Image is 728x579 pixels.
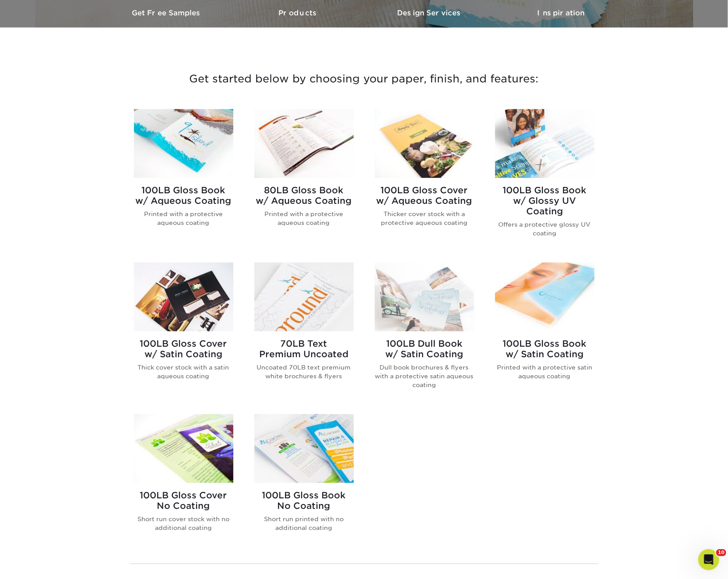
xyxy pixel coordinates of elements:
[134,338,233,359] h2: 100LB Gloss Cover w/ Satin Coating
[254,109,354,252] a: 80LB Gloss Book<br/>w/ Aqueous Coating Brochures & Flyers 80LB Gloss Bookw/ Aqueous Coating Print...
[375,210,474,227] p: Thicker cover stock with a protective aqueous coating
[254,263,354,404] a: 70LB Text<br/>Premium Uncoated Brochures & Flyers 70LB TextPremium Uncoated Uncoated 70LB text pr...
[254,414,354,547] a: 100LB Gloss Book<br/>No Coating Brochures & Flyers 100LB Gloss BookNo Coating Short run printed w...
[364,9,496,17] h3: Design Services
[254,490,354,511] h2: 100LB Gloss Book No Coating
[134,263,233,404] a: 100LB Gloss Cover<br/>w/ Satin Coating Brochures & Flyers 100LB Gloss Coverw/ Satin Coating Thick...
[375,338,474,359] h2: 100LB Dull Book w/ Satin Coating
[495,263,594,404] a: 100LB Gloss Book<br/>w/ Satin Coating Brochures & Flyers 100LB Gloss Bookw/ Satin Coating Printed...
[134,515,233,533] p: Short run cover stock with no additional coating
[134,109,233,178] img: 100LB Gloss Book<br/>w/ Aqueous Coating Brochures & Flyers
[134,263,233,331] img: 100LB Gloss Cover<br/>w/ Satin Coating Brochures & Flyers
[495,185,594,217] h2: 100LB Gloss Book w/ Glossy UV Coating
[495,109,594,178] img: 100LB Gloss Book<br/>w/ Glossy UV Coating Brochures & Flyers
[134,414,233,483] img: 100LB Gloss Cover<br/>No Coating Brochures & Flyers
[375,185,474,206] h2: 100LB Gloss Cover w/ Aqueous Coating
[254,338,354,359] h2: 70LB Text Premium Uncoated
[375,363,474,390] p: Dull book brochures & flyers with a protective satin aqueous coating
[2,552,74,576] iframe: Google Customer Reviews
[254,263,354,331] img: 70LB Text<br/>Premium Uncoated Brochures & Flyers
[375,109,474,252] a: 100LB Gloss Cover<br/>w/ Aqueous Coating Brochures & Flyers 100LB Gloss Coverw/ Aqueous Coating T...
[254,515,354,533] p: Short run printed with no additional coating
[254,109,354,178] img: 80LB Gloss Book<br/>w/ Aqueous Coating Brochures & Flyers
[134,363,233,381] p: Thick cover stock with a satin aqueous coating
[134,414,233,547] a: 100LB Gloss Cover<br/>No Coating Brochures & Flyers 100LB Gloss CoverNo Coating Short run cover s...
[233,9,364,17] h3: Products
[134,185,233,206] h2: 100LB Gloss Book w/ Aqueous Coating
[134,210,233,227] p: Printed with a protective aqueous coating
[495,263,594,331] img: 100LB Gloss Book<br/>w/ Satin Coating Brochures & Flyers
[254,210,354,227] p: Printed with a protective aqueous coating
[496,9,627,17] h3: Inspiration
[254,363,354,381] p: Uncoated 70LB text premium white brochures & flyers
[375,263,474,404] a: 100LB Dull Book<br/>w/ Satin Coating Brochures & Flyers 100LB Dull Bookw/ Satin Coating Dull book...
[375,263,474,331] img: 100LB Dull Book<br/>w/ Satin Coating Brochures & Flyers
[108,59,620,99] h3: Get started below by choosing your paper, finish, and features:
[375,109,474,178] img: 100LB Gloss Cover<br/>w/ Aqueous Coating Brochures & Flyers
[254,185,354,206] h2: 80LB Gloss Book w/ Aqueous Coating
[102,9,233,17] h3: Get Free Samples
[495,363,594,381] p: Printed with a protective satin aqueous coating
[698,549,719,570] iframe: Intercom live chat
[254,414,354,483] img: 100LB Gloss Book<br/>No Coating Brochures & Flyers
[134,490,233,511] h2: 100LB Gloss Cover No Coating
[495,109,594,252] a: 100LB Gloss Book<br/>w/ Glossy UV Coating Brochures & Flyers 100LB Gloss Bookw/ Glossy UV Coating...
[134,109,233,252] a: 100LB Gloss Book<br/>w/ Aqueous Coating Brochures & Flyers 100LB Gloss Bookw/ Aqueous Coating Pri...
[495,220,594,238] p: Offers a protective glossy UV coating
[716,549,726,556] span: 10
[495,338,594,359] h2: 100LB Gloss Book w/ Satin Coating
